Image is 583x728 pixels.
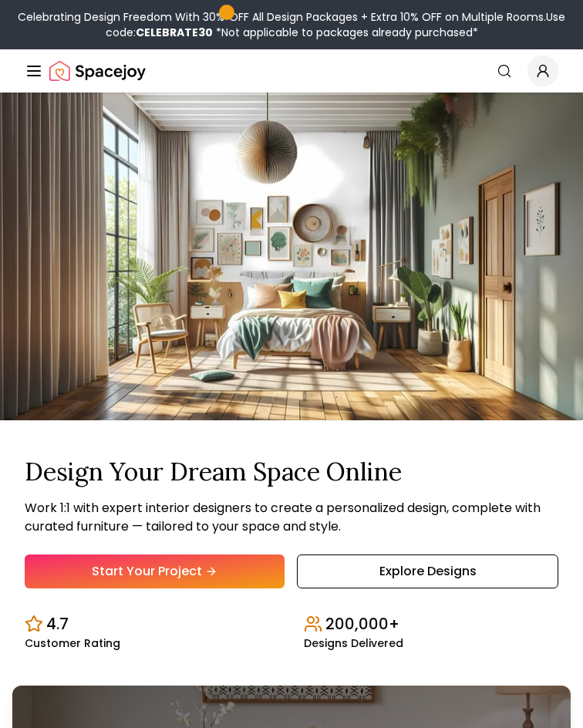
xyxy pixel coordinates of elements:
[46,613,69,635] p: 4.7
[325,613,399,635] p: 200,000+
[6,9,577,40] div: Celebrating Design Freedom With 30% OFF All Design Packages + Extra 10% OFF on Multiple Rooms.
[25,499,558,536] p: Work 1:1 with expert interior designers to create a personalized design, complete with curated fu...
[304,638,403,649] small: Designs Delivered
[297,554,558,588] a: Explore Designs
[25,49,558,93] nav: Global
[25,554,285,588] a: Start Your Project
[49,56,146,86] a: Spacejoy
[106,9,566,40] span: Use code:
[49,56,146,86] img: Spacejoy Logo
[213,25,478,40] span: *Not applicable to packages already purchased*
[25,457,558,487] h1: Design Your Dream Space Online
[25,601,558,649] div: Design stats
[25,638,120,649] small: Customer Rating
[136,25,213,40] b: CELEBRATE30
